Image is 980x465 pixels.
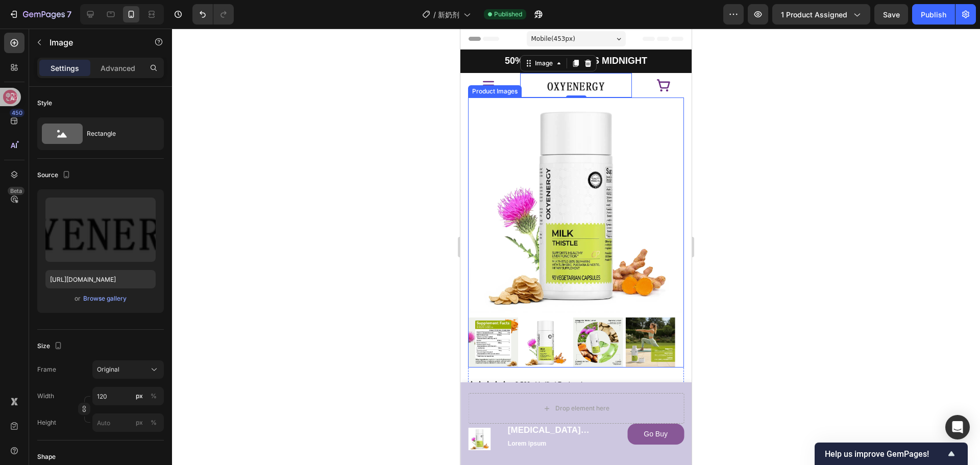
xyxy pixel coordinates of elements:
button: Browse gallery [83,293,127,304]
button: 7 [4,4,76,25]
p: 7 [67,8,71,20]
input: px% [92,387,164,405]
div: px [136,418,143,427]
p: Image [50,36,136,48]
span: / [433,9,436,20]
button: Original [92,360,164,379]
span: 1 product assigned [781,9,847,20]
div: Shape [37,452,56,461]
button: px [148,417,160,429]
span: 新奶剂 [438,9,459,20]
div: Open Intercom Messenger [945,415,970,439]
p: Settings [51,63,79,74]
label: Width [37,391,54,401]
p: Advanced [101,63,135,74]
button: % [133,417,145,429]
input: px% [92,413,164,432]
div: % [151,391,157,401]
span: Help us improve GemPages! [825,449,945,459]
div: Size [37,339,64,353]
label: Height [37,418,56,427]
input: https://example.com/image.jpg [45,270,156,288]
button: Save [874,4,908,25]
span: or [75,292,81,305]
div: Style [37,99,52,108]
div: % [151,418,157,427]
button: % [133,390,145,402]
span: Save [883,10,900,19]
div: Publish [921,9,946,20]
iframe: Design area [460,29,692,465]
img: preview-image [45,198,156,262]
div: Undo/Redo [192,4,234,25]
label: Frame [37,365,56,374]
button: 1 product assigned [772,4,870,25]
span: Published [494,10,522,19]
span: Original [97,365,119,374]
div: Browse gallery [83,294,127,303]
button: Publish [912,4,955,25]
div: px [136,391,143,401]
div: Rectangle [87,122,149,145]
div: 450 [10,109,24,117]
div: Source [37,168,72,182]
button: px [148,390,160,402]
button: Show survey - Help us improve GemPages! [825,448,958,460]
div: Beta [8,187,24,195]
